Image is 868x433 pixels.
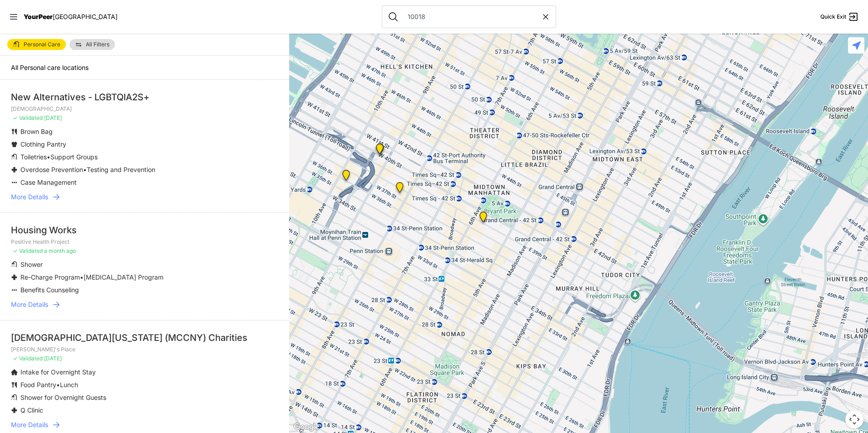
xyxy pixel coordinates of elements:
[20,140,66,148] span: Clothing Pantry
[20,381,56,389] span: Food Pantry
[11,346,278,353] p: [PERSON_NAME]'s Place
[11,224,278,236] div: Housing Works
[50,153,98,161] span: Support Groups
[80,273,84,281] span: •
[24,42,60,47] span: Personal Care
[11,105,278,113] p: [DEMOGRAPHIC_DATA]
[20,368,96,376] span: Intake for Overnight Stay
[84,273,163,281] span: [MEDICAL_DATA] Program
[44,355,62,362] span: [DATE]
[845,410,863,428] button: Map camera controls
[24,14,118,20] a: YourPeer[GEOGRAPHIC_DATA]
[11,91,278,103] div: New Alternatives - LGBTQIA2S+
[11,420,278,429] a: More Details
[20,153,47,161] span: Toiletries
[402,12,541,21] input: Search
[291,421,321,433] img: Google
[11,238,278,246] p: Positive Health Project
[13,355,43,362] span: ✓ Validated
[47,153,50,161] span: •
[13,114,43,121] span: ✓ Validated
[820,13,846,20] span: Quick Exit
[11,300,278,309] a: More Details
[20,261,43,268] span: Shower
[87,166,155,173] span: Testing and Prevention
[820,11,859,22] a: Quick Exit
[20,286,79,294] span: Benefits Counseling
[11,420,48,429] span: More Details
[11,331,278,344] div: [DEMOGRAPHIC_DATA][US_STATE] (MCCNY) Charities
[20,178,77,186] span: Case Management
[7,39,66,50] a: Personal Care
[11,64,89,71] span: All Personal care locations
[11,192,278,202] a: More Details
[20,128,53,135] span: Brown Bag
[20,406,43,414] span: Q Clinic
[291,421,321,433] a: Open this area in Google Maps (opens a new window)
[13,247,43,254] span: ✓ Validated
[53,13,118,20] span: [GEOGRAPHIC_DATA]
[83,166,87,173] span: •
[44,114,62,121] span: [DATE]
[390,178,409,200] div: Positive Health Project
[20,166,83,173] span: Overdose Prevention
[44,247,76,254] span: a month ago
[20,394,106,401] span: Shower for Overnight Guests
[337,166,355,188] div: Sylvia's Place
[20,273,80,281] span: Re-Charge Program
[24,13,53,20] span: YourPeer
[60,381,78,389] span: Lunch
[86,42,109,47] span: All Filters
[69,39,115,50] a: All Filters
[371,140,390,162] div: Metro Baptist Church
[370,140,389,162] div: Metro Baptist Church
[56,381,60,389] span: •
[11,300,48,309] span: More Details
[11,192,48,202] span: More Details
